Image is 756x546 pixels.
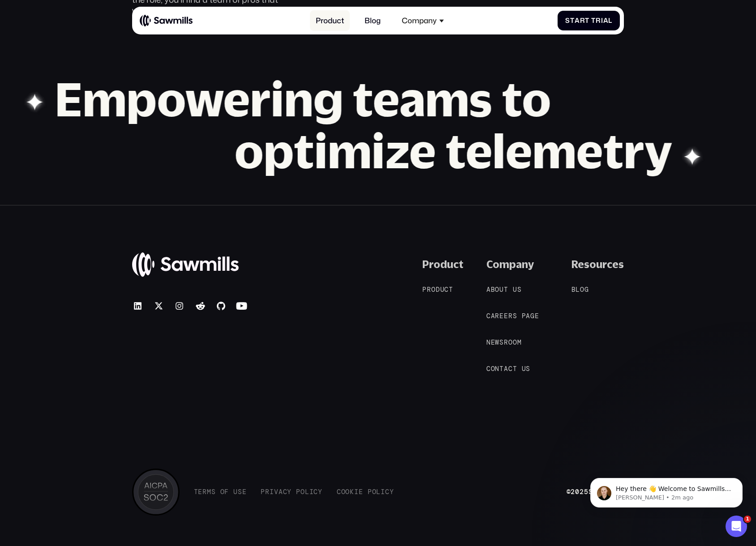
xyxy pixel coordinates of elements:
[309,488,314,496] span: i
[242,488,247,496] span: e
[390,488,394,496] span: y
[402,16,437,25] div: Company
[305,488,309,496] span: l
[499,339,504,347] span: s
[576,286,580,294] span: l
[565,17,570,25] span: S
[318,488,322,496] span: y
[194,488,247,496] a: TermsofUse
[310,10,349,31] a: Product
[526,365,530,373] span: s
[194,488,198,496] span: T
[201,125,707,177] div: optimize telemetry
[571,487,588,496] span: 2025
[486,311,549,321] a: Careerspage
[354,488,359,496] span: i
[368,488,372,496] span: P
[224,488,229,496] span: f
[504,339,508,347] span: r
[499,312,504,320] span: e
[337,488,394,496] a: CookiePolicy
[359,10,387,31] a: Blog
[495,286,499,294] span: o
[495,312,499,320] span: r
[301,488,305,496] span: o
[233,488,238,496] span: U
[449,286,453,294] span: t
[207,488,211,496] span: m
[504,365,508,373] span: a
[508,365,513,373] span: c
[591,17,596,25] span: T
[345,488,350,496] span: o
[238,488,242,496] span: s
[261,488,265,496] span: P
[580,286,584,294] span: o
[486,365,491,373] span: C
[274,488,279,496] span: v
[396,10,450,31] div: Company
[265,488,270,496] span: r
[431,286,436,294] span: o
[372,488,377,496] span: o
[584,286,589,294] span: g
[491,339,495,347] span: e
[513,286,517,294] span: u
[504,312,508,320] span: e
[20,73,585,125] div: Empowering teams to
[296,488,301,496] span: P
[287,488,292,496] span: y
[580,17,585,25] span: r
[517,286,522,294] span: s
[486,286,491,294] span: A
[513,312,517,320] span: s
[726,516,747,537] iframe: Intercom live chat
[314,488,318,496] span: c
[486,338,531,347] a: Newsroom
[601,17,603,25] span: i
[535,312,539,320] span: e
[585,17,589,25] span: t
[283,488,288,496] span: c
[385,488,390,496] span: c
[491,286,495,294] span: b
[440,286,445,294] span: u
[558,11,620,30] a: StartTrial
[486,258,534,271] div: Company
[436,286,440,294] span: d
[198,488,202,496] span: e
[570,17,575,25] span: t
[513,365,517,373] span: t
[522,365,526,373] span: u
[577,459,756,522] iframe: Intercom notifications message
[486,339,491,347] span: N
[376,488,381,496] span: l
[422,286,427,294] span: P
[526,312,530,320] span: a
[486,285,531,294] a: Aboutus
[422,285,463,294] a: Product
[261,488,322,496] a: PrivacyPolicy
[530,312,535,320] span: g
[567,488,624,496] div: © Sawmills
[270,488,274,496] span: i
[341,488,346,496] span: o
[495,365,499,373] span: n
[513,339,517,347] span: o
[211,488,216,496] span: s
[491,365,495,373] span: o
[571,286,576,294] span: B
[486,365,540,374] a: Contactus
[350,488,354,496] span: k
[279,488,283,496] span: a
[499,365,504,373] span: t
[508,312,513,320] span: r
[422,258,464,271] div: Product
[486,312,491,320] span: C
[522,312,526,320] span: p
[504,286,508,294] span: t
